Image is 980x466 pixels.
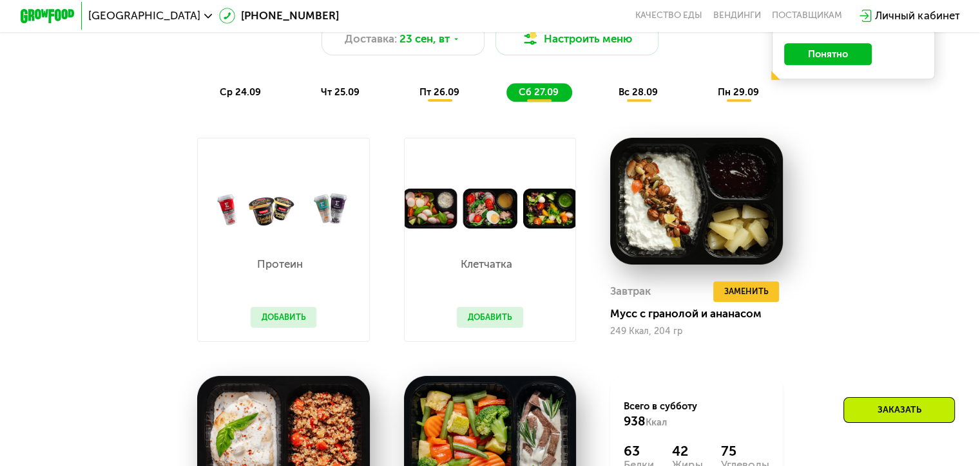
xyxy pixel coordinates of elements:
[624,414,646,429] span: 938
[624,400,769,429] div: Всего в субботу
[724,284,768,298] span: Заменить
[220,86,261,98] span: ср 24.09
[610,326,783,337] div: 249 Ккал, 204 гр
[457,307,523,328] button: Добавить
[321,86,360,98] span: чт 25.09
[219,8,339,24] a: [PHONE_NUMBER]
[399,31,450,47] span: 23 сен, вт
[619,86,658,98] span: вс 28.09
[610,281,651,302] div: Завтрак
[635,10,702,21] a: Качество еды
[672,443,702,459] div: 42
[419,86,459,98] span: пт 26.09
[875,8,959,24] div: Личный кабинет
[610,307,793,321] div: Мусс с гранолой и ананасом
[713,10,761,21] a: Вендинги
[345,31,397,47] span: Доставка:
[251,259,311,270] p: Протеин
[251,307,317,328] button: Добавить
[495,23,659,56] button: Настроить меню
[784,43,872,65] button: Понятно
[713,281,780,302] button: Заменить
[646,416,667,428] span: Ккал
[457,259,517,270] p: Клетчатка
[772,10,842,21] div: поставщикам
[843,397,955,423] div: Заказать
[721,443,769,459] div: 75
[88,10,200,21] span: [GEOGRAPHIC_DATA]
[519,86,559,98] span: сб 27.09
[624,443,654,459] div: 63
[718,86,759,98] span: пн 29.09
